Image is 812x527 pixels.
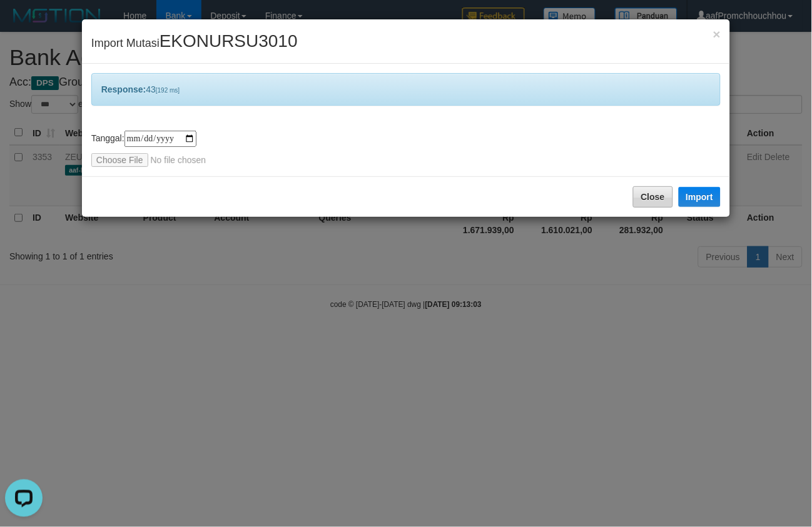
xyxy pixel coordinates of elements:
[5,5,43,43] button: Open LiveChat chat widget
[156,87,180,94] span: [192 ms]
[91,37,298,49] span: Import Mutasi
[91,131,721,167] div: Tanggal:
[679,187,721,207] button: Import
[713,28,721,41] button: Close
[713,27,721,41] span: ×
[633,186,673,208] button: Close
[160,31,298,51] span: EKONURSU3010
[101,84,146,94] b: Response:
[91,73,721,106] div: 43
